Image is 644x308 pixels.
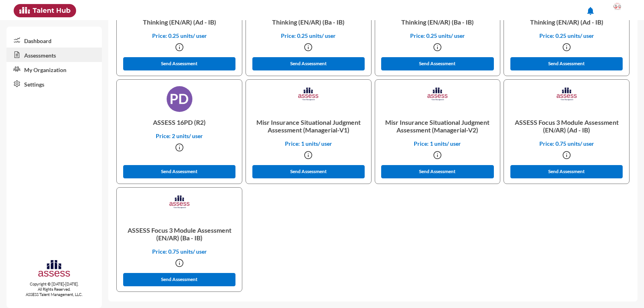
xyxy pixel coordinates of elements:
button: Send Assessment [252,57,365,70]
p: Price: 1 units/ user [252,140,365,147]
button: Send Assessment [123,57,236,70]
mat-icon: notifications [586,6,595,16]
button: Send Assessment [510,165,623,178]
p: Price: 2 units/ user [123,132,235,139]
p: Price: 0.25 units/ user [252,32,365,39]
p: ASSESS Focus 3 Module Assessment (EN/AR) (Ba - IB) [123,220,235,248]
p: ASSESS Focus 3 Module Assessment (EN/AR) (Ad - IB) [510,112,623,140]
button: Send Assessment [381,57,494,70]
button: Send Assessment [252,165,365,178]
button: Send Assessment [123,273,236,286]
p: Price: 0.75 units/ user [123,248,235,255]
button: Send Assessment [510,57,623,70]
a: Assessments [6,48,102,62]
p: Copyright © [DATE]-[DATE]. All Rights Reserved. ASSESS Talent Management, LLC. [6,281,102,297]
a: Dashboard [6,33,102,48]
a: My Organization [6,62,102,76]
p: Misr Insurance Situational Judgment Assessment (Managerial-V2) [382,112,494,140]
p: Price: 0.75 units/ user [510,140,623,147]
p: Price: 1 units/ user [382,140,494,147]
a: Settings [6,76,102,91]
p: Misr Insurance Situational Judgment Assessment (Managerial-V1) [252,112,365,140]
p: Price: 0.25 units/ user [510,32,623,39]
p: ASSESS 16PD (R2) [123,112,235,132]
img: assesscompany-logo.png [37,259,71,280]
button: Send Assessment [381,165,494,178]
p: Price: 0.25 units/ user [382,32,494,39]
button: Send Assessment [123,165,236,178]
p: Price: 0.25 units/ user [123,32,235,39]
